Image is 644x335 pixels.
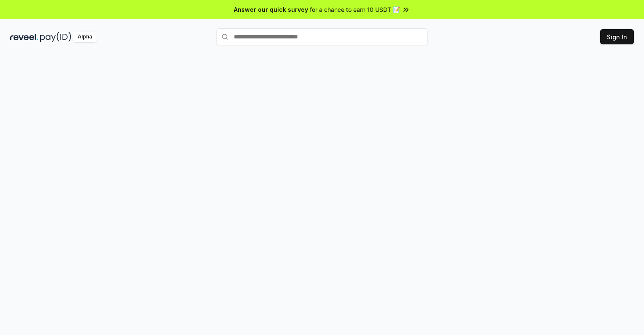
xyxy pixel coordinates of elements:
[600,29,634,44] button: Sign In
[310,5,400,14] span: for a chance to earn 10 USDT 📝
[234,5,308,14] span: Answer our quick survey
[40,32,71,42] img: pay_id
[73,32,97,42] div: Alpha
[10,32,38,42] img: reveel_dark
